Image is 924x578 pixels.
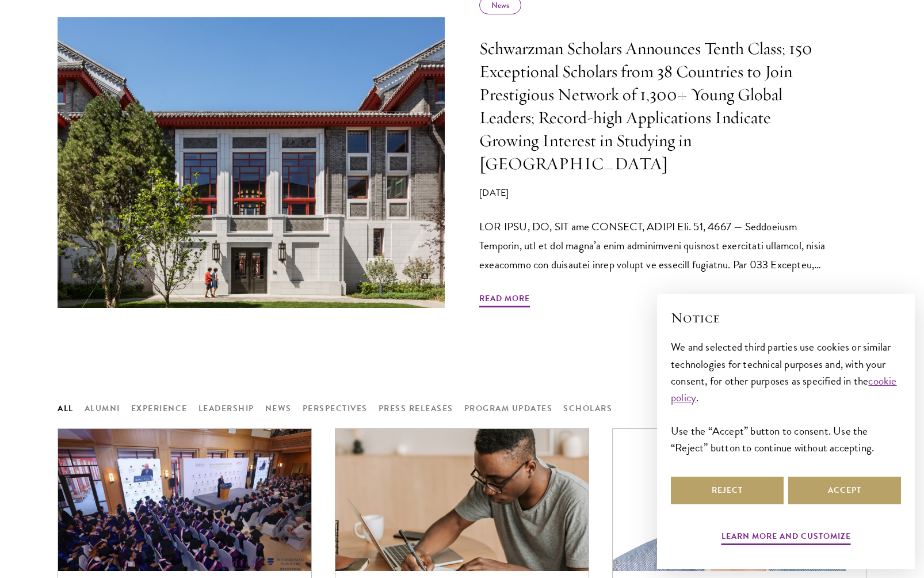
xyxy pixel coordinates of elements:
[58,401,74,416] button: All
[198,401,254,416] button: Leadership
[671,308,901,328] h2: Notice
[479,186,832,200] p: [DATE]
[671,372,897,406] a: cookie policy
[671,477,784,504] button: Reject
[265,401,292,416] button: News
[379,401,453,416] button: Press Releases
[479,291,530,309] span: Read More
[303,401,368,416] button: Perspectives
[671,339,901,455] div: We and selected third parties use cookies or similar technologies for technical purposes and, wit...
[479,37,832,175] h5: Schwarzman Scholars Announces Tenth Class; 150 Exceptional Scholars from 38 Countries to Join Pre...
[85,401,120,416] button: Alumni
[563,401,612,416] button: Scholars
[479,217,832,274] p: LOR IPSU, DO, SIT ame CONSECT, ADIPI Eli. 51, 4667 — Seddoeiusm Temporin, utl et dol magna’a enim...
[464,401,553,416] button: Program Updates
[788,477,901,504] button: Accept
[721,529,851,547] button: Learn more and customize
[131,401,188,416] button: Experience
